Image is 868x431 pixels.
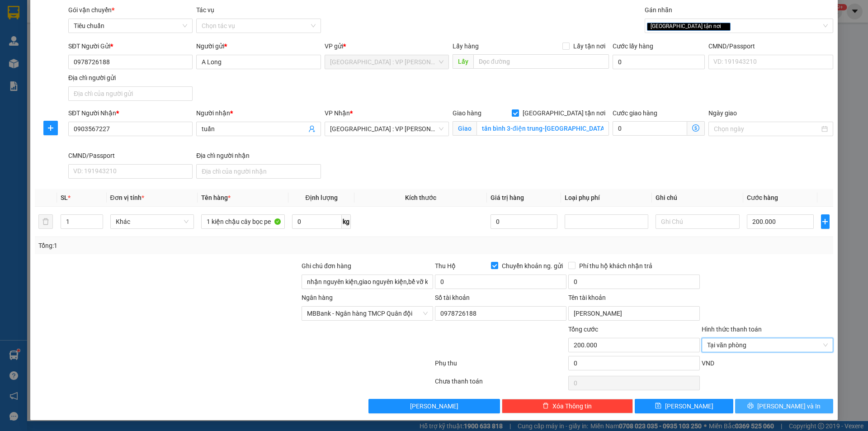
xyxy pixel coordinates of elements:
[302,294,333,301] label: Ngân hàng
[568,306,700,321] input: Tên tài khoản
[613,55,705,69] input: Cước lấy hàng
[410,401,458,411] span: [PERSON_NAME]
[196,151,321,161] div: Địa chỉ người nhận
[435,294,470,301] label: Số tài khoản
[708,41,833,51] div: CMND/Passport
[405,194,436,201] span: Kích thước
[635,399,733,413] button: save[PERSON_NAME]
[665,401,713,411] span: [PERSON_NAME]
[305,194,337,201] span: Định lượng
[552,401,592,411] span: Xóa Thông tin
[68,6,114,14] span: Gói vận chuyển
[196,164,321,179] input: Địa chỉ của người nhận
[434,376,567,392] div: Chưa thanh toán
[613,43,653,50] label: Cước lấy hàng
[576,261,656,271] span: Phí thu hộ khách nhận trả
[757,401,821,411] span: [PERSON_NAME] và In
[68,108,193,118] div: SĐT Người Nhận
[38,241,335,251] div: Tổng: 1
[302,262,351,270] label: Ghi chú đơn hàng
[708,109,737,117] label: Ngày giao
[519,108,609,118] span: [GEOGRAPHIC_DATA] tận nơi
[656,214,739,229] input: Ghi Chú
[325,109,350,117] span: VP Nhận
[702,326,762,333] label: Hình thức thanh toán
[570,41,609,51] span: Lấy tận nơi
[325,41,449,51] div: VP gửi
[4,55,140,67] span: Mã đơn: VPHM1209250012
[68,151,193,161] div: CMND/Passport
[330,55,443,69] span: Hà Nội : VP Hoàng Mai
[342,214,351,229] span: kg
[25,31,48,38] strong: CSKH:
[68,41,193,51] div: SĐT Người Gửi
[453,43,479,50] span: Lấy hàng
[722,24,727,28] span: close
[57,18,182,28] span: Ngày in phiếu: 12:25 ngày
[368,399,500,413] button: [PERSON_NAME]
[613,121,687,136] input: Cước giao hàng
[707,338,828,352] span: Tại văn phòng
[116,215,189,228] span: Khác
[821,218,829,225] span: plus
[568,326,598,333] span: Tổng cước
[502,399,633,413] button: deleteXóa Thông tin
[201,194,231,201] span: Tên hàng
[652,189,743,207] th: Ghi chú
[647,23,731,31] span: [GEOGRAPHIC_DATA] tận nơi
[655,403,661,410] span: save
[196,41,321,51] div: Người gửi
[201,214,285,229] input: VD: Bàn, Ghế
[44,124,57,132] span: plus
[38,214,53,229] button: delete
[561,189,652,207] th: Loại phụ phí
[68,86,193,101] input: Địa chỉ của người gửi
[735,399,833,413] button: printer[PERSON_NAME] và In
[434,358,567,374] div: Phụ thu
[60,4,179,16] strong: PHIẾU DÁN LÊN HÀNG
[196,108,321,118] div: Người nhận
[747,194,778,201] span: Cước hàng
[330,122,443,136] span: Đà Nẵng : VP Thanh Khê
[542,403,549,410] span: delete
[43,121,58,135] button: plus
[613,109,657,117] label: Cước giao hàng
[68,73,193,83] div: Địa chỉ người gửi
[4,31,69,47] span: [PHONE_NUMBER]
[74,19,187,33] span: Tiêu chuẩn
[714,124,819,134] input: Ngày giao
[435,306,566,321] input: Số tài khoản
[110,194,144,201] span: Đơn vị tính
[476,121,609,136] input: Giao tận nơi
[491,194,524,201] span: Giá trị hàng
[692,124,699,132] span: dollar-circle
[453,109,481,117] span: Giao hàng
[196,6,214,14] label: Tác vụ
[308,125,316,133] span: user-add
[473,54,609,69] input: Dọc đường
[453,54,473,69] span: Lấy
[702,360,714,367] span: VND
[61,194,68,201] span: SL
[302,275,433,289] input: Ghi chú đơn hàng
[453,121,476,136] span: Giao
[435,262,456,270] span: Thu Hộ
[568,294,606,301] label: Tên tài khoản
[491,214,558,229] input: 0
[307,307,428,320] span: MBBank - Ngân hàng TMCP Quân đội
[79,31,166,47] span: CÔNG TY TNHH CHUYỂN PHÁT NHANH BẢO AN
[747,403,754,410] span: printer
[821,214,830,229] button: plus
[498,261,566,271] span: Chuyển khoản ng. gửi
[645,6,672,14] label: Gán nhãn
